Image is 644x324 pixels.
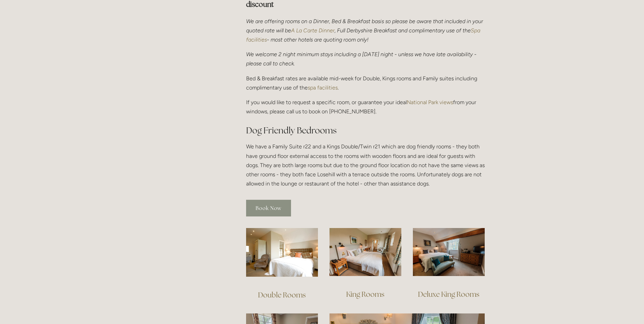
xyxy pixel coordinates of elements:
a: A La Carte Dinner [291,27,335,34]
p: We have a Family Suite r22 and a Kings Double/Twin r21 which are dog friendly rooms - they both h... [246,142,485,188]
em: - most other hotels are quoting room only! [267,36,369,43]
a: Double Rooms [258,290,306,299]
img: Double Room view, Losehill Hotel [246,228,318,277]
a: National Park views [407,99,453,106]
h2: Dog Friendly Bedrooms [246,125,485,136]
p: If you would like to request a specific room, or guarantee your ideal from your windows, please c... [246,98,485,116]
a: Book Now [246,200,291,216]
img: King Room view, Losehill Hotel [329,228,401,276]
a: Deluxe King Rooms [418,290,479,299]
p: Bed & Breakfast rates are available mid-week for Double, Kings rooms and Family suites including ... [246,74,485,92]
a: spa facilities [308,84,338,91]
a: King Rooms [346,290,384,299]
img: Deluxe King Room view, Losehill Hotel [413,228,485,276]
em: We are offering rooms on a Dinner, Bed & Breakfast basis so please be aware that included in your... [246,18,484,34]
em: , Full Derbyshire Breakfast and complimentary use of the [335,27,471,34]
em: We welcome 2 night minimum stays including a [DATE] night - unless we have late availability - pl... [246,51,478,67]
